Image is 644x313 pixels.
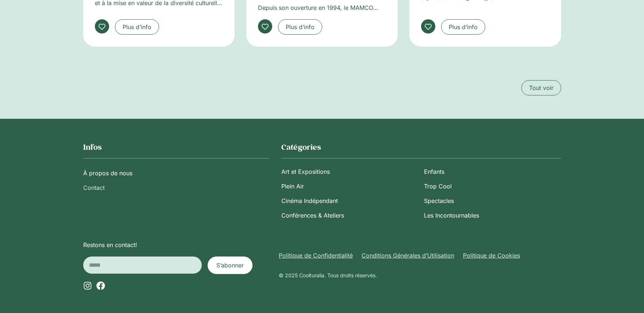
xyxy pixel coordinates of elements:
a: Spectacles [424,193,561,208]
a: Conférences & Ateliers [281,208,418,223]
a: Conditions Générales d’Utilisation [362,251,454,260]
a: Cinéma Indépendant [281,193,418,208]
h2: Infos [83,142,270,152]
a: Art et Expositions [281,164,418,179]
form: New Form [83,257,252,274]
a: Politique de Cookies [463,251,520,260]
a: À propos de nous [83,166,270,180]
span: S’abonner [216,261,244,270]
a: Politique de Confidentialité [279,251,353,260]
span: Tout voir [529,83,554,92]
nav: Menu [279,251,561,260]
p: Depuis son ouverture en 1994, le MAMCO Genève (Musée d’art moderne et contemporain) a présenté pl... [258,3,386,12]
a: Plein Air [281,179,418,193]
button: S’abonner [208,257,252,274]
a: Plus d’info [278,19,322,35]
p: Restons en contact! [83,240,271,249]
nav: Menu [281,164,561,223]
div: © 2025 Coolturalia. Tous droits réservés. [279,271,561,279]
a: Plus d’info [441,19,485,35]
h2: Catégories [281,142,561,152]
a: Trop Cool [424,179,561,193]
nav: Menu [83,166,270,195]
a: Tout voir [521,80,561,95]
a: Les Incontournables [424,208,561,223]
span: Plus d’info [449,23,478,31]
span: Plus d’info [286,23,315,31]
span: Plus d’info [123,23,151,31]
a: Enfants [424,164,561,179]
a: Plus d’info [115,19,159,35]
a: Contact [83,180,270,195]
